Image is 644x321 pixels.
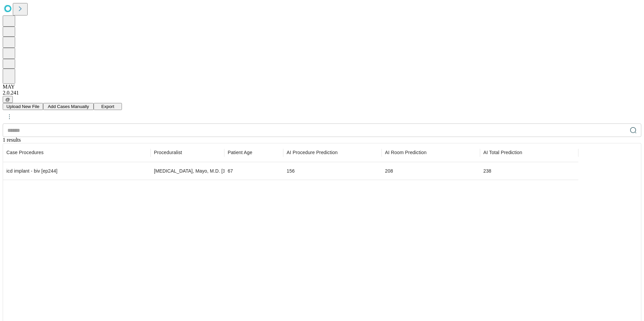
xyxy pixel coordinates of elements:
span: Proceduralist [154,149,182,156]
span: 238 [483,168,491,174]
span: Scheduled procedures [6,149,43,156]
button: Export [94,103,122,110]
span: Upload New File [6,104,39,109]
div: MAY [3,84,641,90]
span: Patient in room to patient out of room [385,149,426,156]
span: Time-out to extubation/pocket closure [287,149,337,156]
span: 156 [287,168,295,174]
span: 1 results [3,137,21,143]
div: icd implant - biv [ep244] [6,163,147,180]
div: 2.0.241 [3,90,641,96]
div: 67 [228,163,280,180]
span: 208 [385,168,393,174]
span: Add Cases Manually [48,104,89,109]
span: @ [5,97,10,102]
button: Add Cases Manually [43,103,94,110]
button: Upload New File [3,103,43,110]
button: kebab-menu [3,111,15,123]
button: @ [3,96,13,103]
span: Export [101,104,115,109]
span: Includes set-up, patient in-room to patient out-of-room, and clean-up [483,149,522,156]
span: Patient Age [228,149,252,156]
div: [MEDICAL_DATA], Mayo, M.D. [1502690] [154,163,221,180]
a: Export [94,103,122,109]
